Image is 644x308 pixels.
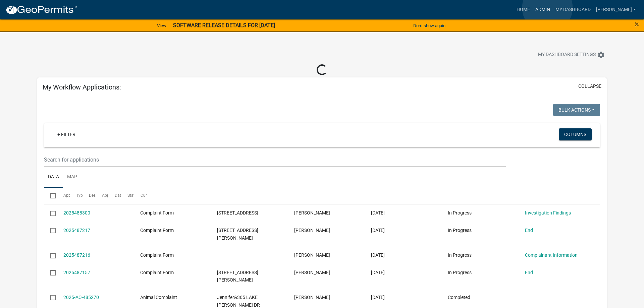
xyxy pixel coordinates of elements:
[76,193,85,198] span: Type
[294,228,330,233] span: Tammie
[63,193,100,198] span: Application Number
[294,295,330,300] span: Tammie
[140,295,177,300] span: Animal Complaint
[134,188,147,204] datatable-header-cell: Current Activity
[63,167,81,188] a: Map
[578,83,601,90] button: collapse
[448,228,472,233] span: In Progress
[371,252,385,258] span: 10/02/2025
[294,252,330,258] span: Tammie
[121,188,134,204] datatable-header-cell: Status
[217,228,258,241] span: 1502 CARL SUTTON RD
[108,188,121,204] datatable-header-cell: Date Created
[533,3,553,16] a: Admin
[294,210,330,215] span: Tammie
[525,228,533,233] a: End
[52,128,81,140] a: + Filter
[371,295,385,300] span: 09/29/2025
[63,228,90,233] a: 2025487217
[102,193,119,198] span: Applicant
[140,270,174,275] span: Complaint Form
[217,210,258,215] span: 692 WELLINGTON DR
[294,270,330,275] span: Tammie
[448,270,472,275] span: In Progress
[44,167,63,188] a: Data
[448,210,472,215] span: In Progress
[63,295,99,300] a: 2025-AC-485270
[525,270,533,275] a: End
[448,295,470,300] span: Completed
[44,153,506,167] input: Search for applications
[63,252,90,258] a: 2025487216
[559,128,592,140] button: Columns
[217,270,258,283] span: 4877 CAUSEY RD
[371,270,385,275] span: 10/02/2025
[89,193,109,198] span: Description
[525,252,578,258] a: Complainant Information
[140,252,174,258] span: Complaint Form
[141,193,168,198] span: Current Activity
[553,3,593,16] a: My Dashboard
[70,188,83,204] datatable-header-cell: Type
[140,228,174,233] span: Complaint Form
[154,20,169,31] a: View
[525,210,571,215] a: Investigation Findings
[43,83,121,91] h5: My Workflow Applications:
[217,295,260,308] span: Jennifer&365 LAKE RICHARDSON DR
[533,48,610,61] button: My Dashboard Settingssettings
[63,210,90,215] a: 2025488300
[593,3,639,16] a: [PERSON_NAME]
[127,193,139,198] span: Status
[597,51,605,59] i: settings
[63,270,90,275] a: 2025487157
[57,188,69,204] datatable-header-cell: Application Number
[371,228,385,233] span: 10/02/2025
[635,19,639,29] span: ×
[140,210,174,215] span: Complaint Form
[44,188,57,204] datatable-header-cell: Select
[448,252,472,258] span: In Progress
[371,210,385,215] span: 10/06/2025
[411,20,448,31] button: Don't show again
[115,193,138,198] span: Date Created
[514,3,533,16] a: Home
[96,188,108,204] datatable-header-cell: Applicant
[83,188,95,204] datatable-header-cell: Description
[538,51,596,59] span: My Dashboard Settings
[553,104,600,116] button: Bulk Actions
[635,20,639,28] button: Close
[173,22,275,28] strong: SOFTWARE RELEASE DETAILS FOR [DATE]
